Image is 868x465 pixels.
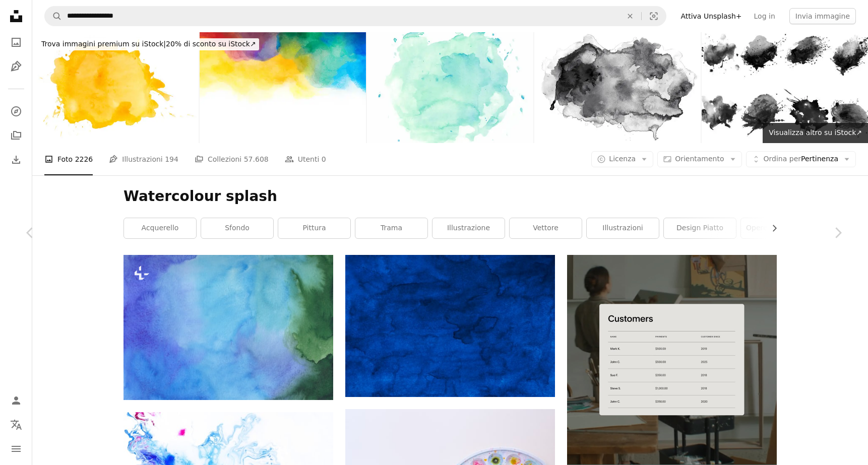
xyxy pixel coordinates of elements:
[123,255,333,400] img: Un dipinto di colori blu e verde
[6,439,26,459] button: Menu
[674,8,748,24] a: Attiva Unsplash+
[200,32,366,143] img: Acquerello colorato astratto per lo sfondo.
[6,32,26,52] a: Foto
[124,218,196,238] a: acquerello
[789,8,856,24] button: Invia immagine
[765,218,777,238] button: scorri la lista a destra
[741,218,813,238] a: opere d'arte digitali
[345,255,555,397] img: uno sfondo blu scuro con una trama ruvida
[746,151,856,167] button: Ordina perPertinenza
[764,155,801,163] span: Ordina per
[6,415,26,435] button: Lingua
[609,155,636,163] span: Licenza
[591,151,653,167] button: Licenza
[244,154,269,165] span: 57.608
[763,123,868,143] a: Visualizza altro su iStock↗
[38,38,259,50] div: 20% di sconto su iStock ↗
[510,218,582,238] a: vettore
[642,7,666,26] button: Ricerca visiva
[278,218,350,238] a: pittura
[45,7,62,26] button: Cerca su Unsplash
[808,184,868,281] a: Avanti
[764,154,838,164] span: Pertinenza
[123,187,777,206] h1: Watercolour splash
[6,390,26,411] a: Accedi / Registrati
[6,56,26,77] a: Illustrazioni
[165,154,178,165] span: 194
[6,150,26,170] a: Cronologia download
[195,143,269,175] a: Collezioni 57.608
[6,125,26,146] a: Collezioni
[32,32,199,143] img: Sfondo acquerello giallo
[664,218,736,238] a: design piatto
[44,6,666,26] form: Trova visual in tutto il sito
[675,155,724,163] span: Orientamento
[355,218,427,238] a: trama
[619,7,641,26] button: Elimina
[367,32,533,143] img: macchia acquerello verde
[6,101,26,121] a: Esplora
[769,128,862,137] span: Visualizza altro su iStock ↗
[41,40,166,48] span: Trova immagini premium su iStock |
[534,32,701,143] img: Nuvola acquerello nera su bianco
[748,8,781,24] a: Log in
[657,151,741,167] button: Orientamento
[702,32,868,143] img: Beautiful black ink brushes for painting. Set of brushes
[567,255,777,464] img: file-1747939376688-baf9a4a454ffimage
[322,154,326,165] span: 0
[32,32,265,56] a: Trova immagini premium su iStock|20% di sconto su iStock↗
[432,218,505,238] a: illustrazione
[123,322,333,331] a: Un dipinto di colori blu e verde
[201,218,273,238] a: sfondo
[285,143,326,175] a: Utenti 0
[345,321,555,330] a: uno sfondo blu scuro con una trama ruvida
[587,218,659,238] a: illustrazioni
[109,143,178,175] a: Illustrazioni 194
